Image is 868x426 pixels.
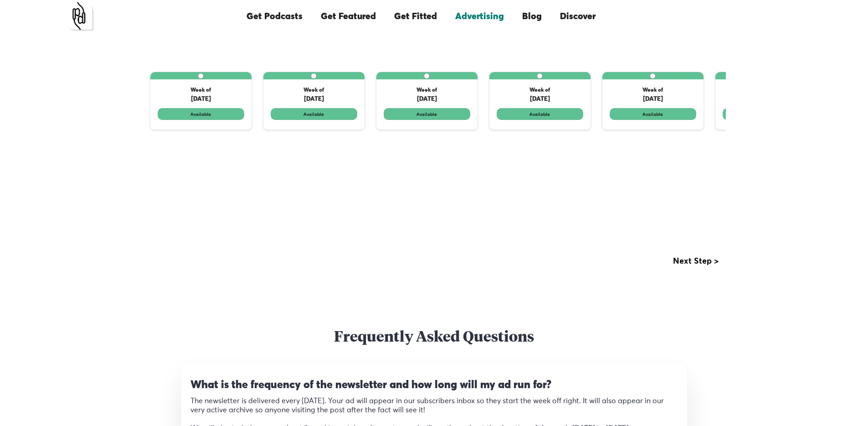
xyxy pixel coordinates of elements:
[673,257,726,281] div: next slide
[181,329,688,346] h2: Frequently Asked Questions
[65,2,93,31] a: home
[237,1,312,32] a: Get Podcasts
[446,1,513,32] a: Advertising
[190,378,551,392] h3: What is the frequency of the newsletter and how long will my ad run for?
[385,1,446,32] a: Get Fitted
[673,257,719,266] div: Next Step >
[312,1,385,32] a: Get Featured
[551,1,605,32] a: Discover
[513,1,551,32] a: Blog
